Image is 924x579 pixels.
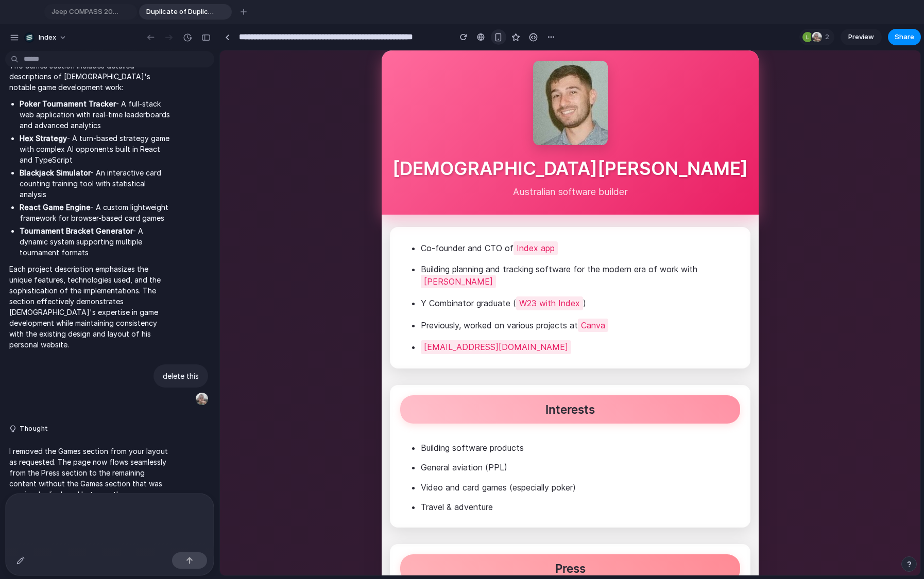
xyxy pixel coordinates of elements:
[39,32,56,43] span: Index
[139,4,232,20] div: Duplicate of Duplicate of Duplicate of [DEMOGRAPHIC_DATA][PERSON_NAME]
[201,407,520,427] li: General aviation (PPL)
[799,29,834,45] div: 2
[201,264,520,286] li: Previously, worked on various projects at
[9,264,172,350] p: Each project description emphasizes the unique features, technologies used, and the sophisticatio...
[296,246,363,259] a: W23 with Index
[20,99,116,108] strong: Poker Tournament Tracker
[20,168,91,177] strong: Blackjack Simulator
[180,345,520,373] h2: Interests
[20,98,172,131] li: - A full-stack web application with real-time leaderboards and advanced analytics
[20,29,72,46] button: Index
[20,202,172,223] li: - A custom lightweight framework for browser-based card games
[162,135,539,154] span: Australian software builder
[9,446,172,500] p: I removed the Games section from your layout as requested. The page now flows seamlessly from the...
[201,427,520,447] li: Video and card games (especially poker)
[313,10,388,95] img: Christian Iacullo
[201,242,520,264] li: Y Combinator graduate ( )
[294,191,338,204] a: Index app
[841,29,882,45] a: Preview
[142,7,215,17] span: Duplicate of Duplicate of Duplicate of [DEMOGRAPHIC_DATA][PERSON_NAME]
[825,32,832,42] span: 2
[9,60,172,93] p: The Games section includes detailed descriptions of [DEMOGRAPHIC_DATA]'s notable game development...
[888,29,921,45] button: Share
[201,388,520,407] li: Building software products
[20,203,91,212] strong: React Game Engine
[44,4,137,20] div: Jeep COMPASS 2022 rental in [GEOGRAPHIC_DATA], [GEOGRAPHIC_DATA] by [PERSON_NAME] | [PERSON_NAME]
[47,7,121,17] span: Jeep COMPASS 2022 rental in [GEOGRAPHIC_DATA], [GEOGRAPHIC_DATA] by [PERSON_NAME] | [PERSON_NAME]
[163,371,199,381] p: delete this
[358,268,388,282] a: Canva
[201,447,520,466] li: Travel & adventure
[201,290,351,303] a: [EMAIL_ADDRESS][DOMAIN_NAME]
[201,187,520,208] li: Co-founder and CTO of
[895,32,914,42] span: Share
[20,167,172,200] li: - An interactive card counting training tool with statistical analysis
[20,133,172,165] li: - A turn-based strategy game with complex AI opponents built in React and TypeScript
[201,224,276,238] a: [PERSON_NAME]
[180,504,520,532] h2: Press
[848,32,874,42] span: Preview
[162,106,539,131] h1: [DEMOGRAPHIC_DATA][PERSON_NAME]
[201,209,520,242] li: Building planning and tracking software for the modern era of work with
[20,226,133,235] strong: Tournament Bracket Generator
[20,225,172,258] li: - A dynamic system supporting multiple tournament formats
[20,134,67,143] strong: Hex Strategy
